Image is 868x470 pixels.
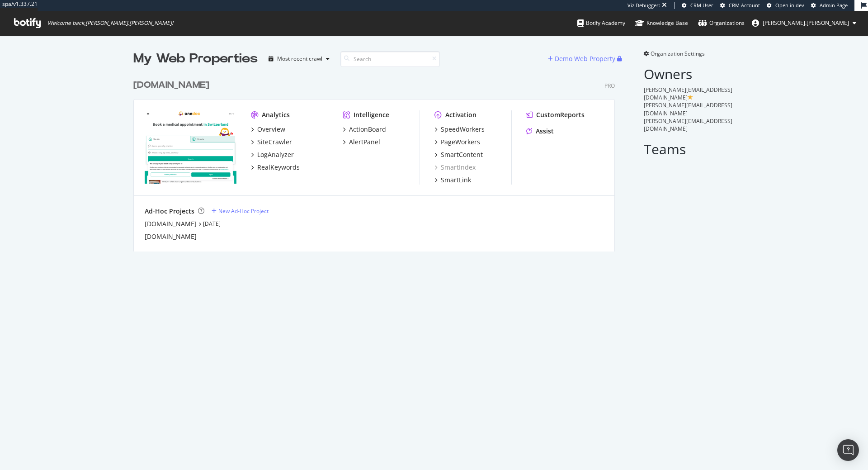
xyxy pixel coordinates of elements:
[218,207,269,215] div: New Ad-Hoc Project
[343,138,380,147] a: AlertPanel
[354,110,389,119] div: Intelligence
[644,101,732,117] span: [PERSON_NAME][EMAIL_ADDRESS][DOMAIN_NAME]
[811,2,848,9] a: Admin Page
[526,110,585,119] a: CustomReports
[133,68,622,252] div: grid
[251,125,285,134] a: Overview
[644,142,735,157] h2: Teams
[651,50,705,57] span: Organization Settings
[820,2,848,9] span: Admin Page
[251,150,294,159] a: LogAnalyzer
[257,125,285,134] div: Overview
[251,138,292,147] a: SiteCrawler
[577,11,625,35] a: Botify Academy
[555,54,615,63] div: Demo Web Property
[775,2,804,9] span: Open in dev
[145,207,194,216] div: Ad-Hoc Projects
[627,2,660,9] div: Viz Debugger:
[745,16,863,30] button: [PERSON_NAME].[PERSON_NAME]
[145,110,236,184] img: onedoc.ch
[441,176,471,185] div: SmartLink
[434,150,483,159] a: SmartContent
[340,51,440,67] input: Search
[251,163,300,172] a: RealKeywords
[262,110,290,119] div: Analytics
[720,2,760,9] a: CRM Account
[577,19,625,28] div: Botify Academy
[767,2,804,9] a: Open in dev
[133,50,258,68] div: My Web Properties
[644,86,732,101] span: [PERSON_NAME][EMAIL_ADDRESS][DOMAIN_NAME]
[343,125,386,134] a: ActionBoard
[265,52,333,66] button: Most recent crawl
[133,79,209,92] div: [DOMAIN_NAME]
[434,176,471,185] a: SmartLink
[635,11,688,35] a: Knowledge Base
[257,150,294,159] div: LogAnalyzer
[257,163,300,172] div: RealKeywords
[133,79,213,92] a: [DOMAIN_NAME]
[212,207,269,215] a: New Ad-Hoc Project
[548,55,617,62] a: Demo Web Property
[441,138,480,147] div: PageWorkers
[47,19,173,27] span: Welcome back, [PERSON_NAME].[PERSON_NAME] !
[445,110,476,119] div: Activation
[698,19,745,28] div: Organizations
[441,150,483,159] div: SmartContent
[698,11,745,35] a: Organizations
[277,56,322,62] div: Most recent crawl
[526,127,554,136] a: Assist
[635,19,688,28] div: Knowledge Base
[349,125,386,134] div: ActionBoard
[548,52,617,66] button: Demo Web Property
[837,439,859,461] div: Open Intercom Messenger
[434,163,476,172] a: SmartIndex
[434,125,485,134] a: SpeedWorkers
[763,19,849,27] span: benjamin.bussiere
[690,2,713,9] span: CRM User
[145,232,197,241] a: [DOMAIN_NAME]
[682,2,713,9] a: CRM User
[434,138,480,147] a: PageWorkers
[145,219,197,228] a: [DOMAIN_NAME]
[536,110,585,119] div: CustomReports
[441,125,485,134] div: SpeedWorkers
[729,2,760,9] span: CRM Account
[257,138,292,147] div: SiteCrawler
[644,66,735,81] h2: Owners
[644,117,732,133] span: [PERSON_NAME][EMAIL_ADDRESS][DOMAIN_NAME]
[203,220,221,228] a: [DATE]
[536,127,554,136] div: Assist
[349,138,380,147] div: AlertPanel
[604,82,615,90] div: Pro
